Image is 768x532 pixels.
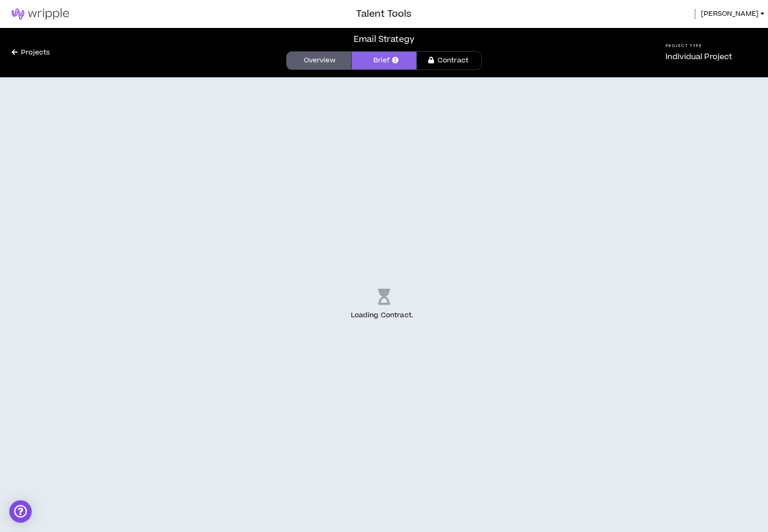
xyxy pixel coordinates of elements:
p: Individual Project [665,51,733,62]
div: Email Strategy [354,33,414,46]
div: Open Intercom Messenger [9,500,32,523]
a: Overview [286,51,351,70]
a: Contract [417,51,482,70]
h3: Talent Tools [356,7,411,21]
a: Brief [351,51,417,70]
h5: Project Type [665,43,733,49]
span: [PERSON_NAME] [701,9,759,19]
p: Loading Contract . [351,310,418,321]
